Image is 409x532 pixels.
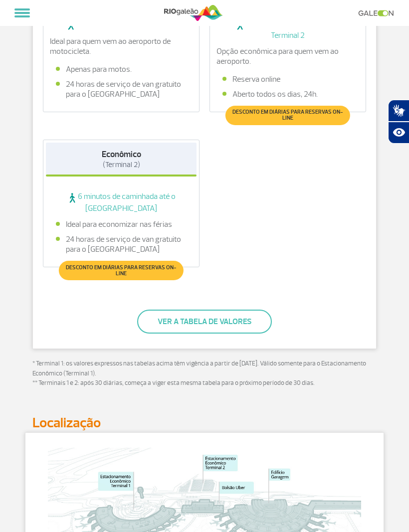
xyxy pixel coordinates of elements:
[216,46,359,66] p: Opção econômica para quem vem ao aeroporto.
[46,191,197,213] span: 6 minutos de caminhada até o [GEOGRAPHIC_DATA]
[388,122,409,144] button: Abrir recursos assistivos.
[102,149,141,160] strong: Econômico
[103,160,140,170] span: (Terminal 2)
[64,265,179,277] span: Desconto em diárias para reservas on-line
[222,89,353,99] li: Aberto todos os dias, 24h.
[32,359,377,388] p: * Terminal 1: os valores expressos nas tabelas acima têm vigência a partir de [DATE]. Válido some...
[56,79,187,99] li: 24 horas de serviço de van gratuito para o [GEOGRAPHIC_DATA]
[212,18,363,40] span: 15 minutos caminhando até o Terminal 2
[50,36,193,56] p: Ideal para quem vem ao aeroporto de motocicleta.
[230,109,345,121] span: Desconto em diárias para reservas on-line
[388,100,409,122] button: Abrir tradutor de língua de sinais.
[56,64,187,74] li: Apenas para motos.
[32,414,377,432] h2: Localização
[222,74,353,84] li: Reserva online
[388,100,409,144] div: Plugin de acessibilidade da Hand Talk.
[137,310,272,334] button: Ver a tabela de valores
[56,234,187,254] li: 24 horas de serviço de van gratuito para o [GEOGRAPHIC_DATA]
[56,219,187,229] li: Ideal para economizar nas férias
